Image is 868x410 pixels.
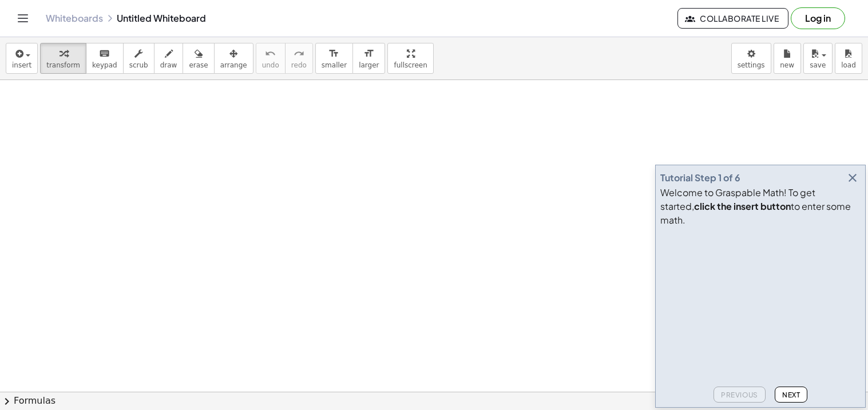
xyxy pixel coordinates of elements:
[14,9,32,27] button: Toggle navigation
[183,43,214,74] button: erase
[738,61,765,69] span: settings
[363,47,374,61] i: format_size
[265,47,276,61] i: undo
[291,61,307,69] span: redo
[154,43,184,74] button: draw
[214,43,253,74] button: arrange
[387,43,433,74] button: fullscreen
[40,43,86,74] button: transform
[780,61,794,69] span: new
[46,61,80,69] span: transform
[189,61,208,69] span: erase
[328,47,339,61] i: format_size
[256,43,286,74] button: undoundo
[731,43,771,74] button: settings
[841,61,856,69] span: load
[660,171,740,185] div: Tutorial Step 1 of 6
[123,43,154,74] button: scrub
[220,61,247,69] span: arrange
[810,61,826,69] span: save
[782,391,800,399] span: Next
[677,8,788,29] button: Collaborate Live
[694,200,791,212] b: click the insert button
[92,61,117,69] span: keypad
[774,43,801,74] button: new
[835,43,862,74] button: load
[129,61,148,69] span: scrub
[12,61,31,69] span: insert
[294,47,304,61] i: redo
[359,61,379,69] span: larger
[315,43,353,74] button: format_sizesmaller
[285,43,313,74] button: redoredo
[687,13,779,23] span: Collaborate Live
[322,61,347,69] span: smaller
[394,61,427,69] span: fullscreen
[352,43,385,74] button: format_sizelarger
[6,43,38,74] button: insert
[262,61,279,69] span: undo
[99,47,110,61] i: keyboard
[160,61,177,69] span: draw
[775,387,807,403] button: Next
[86,43,124,74] button: keyboardkeypad
[46,13,103,24] a: Whiteboards
[660,186,861,227] div: Welcome to Graspable Math! To get started, to enter some math.
[791,7,845,29] button: Log in
[803,43,833,74] button: save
